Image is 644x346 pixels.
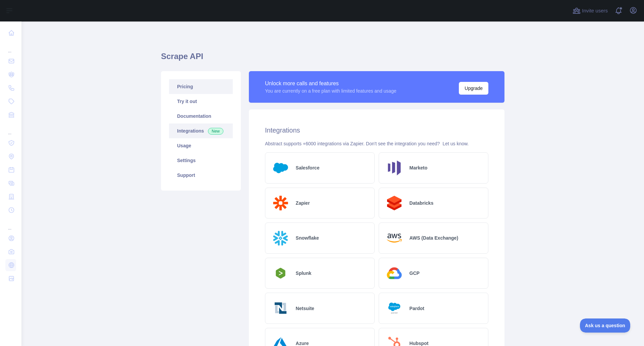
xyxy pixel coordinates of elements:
[169,94,233,109] a: Try it out
[410,164,428,171] h2: Marketo
[410,305,424,312] h2: Pardot
[271,298,290,318] img: Logo
[296,164,320,171] h2: Salesforce
[296,200,310,206] h2: Zapier
[265,80,396,88] div: Unlock more calls and features
[265,88,396,94] div: You are currently on a free plan with limited features and usage
[169,153,233,168] a: Settings
[410,235,458,241] h2: AWS (Data Exchange)
[169,109,233,123] a: Documentation
[384,193,404,213] img: Logo
[169,123,233,138] a: Integrations New
[442,141,469,146] a: Let us know.
[410,200,434,206] h2: Databricks
[5,217,16,231] div: ...
[5,40,16,54] div: ...
[169,79,233,94] a: Pricing
[161,51,504,67] h1: Scrape API
[384,298,404,318] img: Logo
[296,305,314,312] h2: Netsuite
[384,228,404,248] img: Logo
[271,158,290,178] img: Logo
[208,128,223,135] span: New
[296,235,319,241] h2: Snowflake
[384,158,404,178] img: Logo
[169,138,233,153] a: Usage
[265,140,488,147] div: Abstract supports +6000 integrations via Zapier. Don't see the integration you need?
[169,168,233,183] a: Support
[571,5,609,16] button: Invite users
[271,266,290,281] img: Logo
[265,126,488,135] h2: Integrations
[271,193,290,213] img: Logo
[5,122,16,136] div: ...
[271,228,290,248] img: Logo
[384,263,404,283] img: Logo
[582,7,608,15] span: Invite users
[459,82,488,95] button: Upgrade
[296,270,312,277] h2: Splunk
[580,318,631,333] iframe: Toggle Customer Support
[410,270,420,277] h2: GCP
